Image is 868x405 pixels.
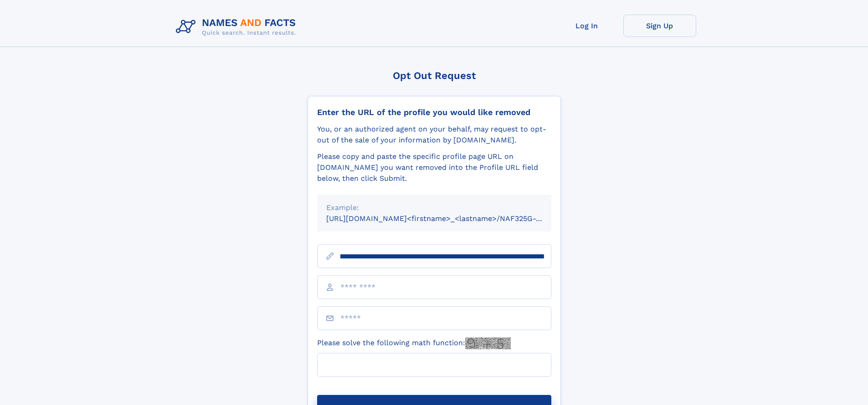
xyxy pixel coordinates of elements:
[317,124,551,146] div: You, or an authorized agent on your behalf, may request to opt-out of the sale of your informatio...
[308,70,561,81] div: Opt Out Request
[326,202,542,213] div: Example:
[172,15,303,39] img: Logo Names and Facts
[317,337,511,349] label: Please solve the following math function:
[326,214,569,223] small: [URL][DOMAIN_NAME]<firstname>_<lastname>/NAF325G-xxxxxxxx
[317,107,551,117] div: Enter the URL of the profile you would like removed
[317,151,551,184] div: Please copy and paste the specific profile page URL on [DOMAIN_NAME] you want removed into the Pr...
[550,15,623,37] a: Log In
[623,15,696,37] a: Sign Up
